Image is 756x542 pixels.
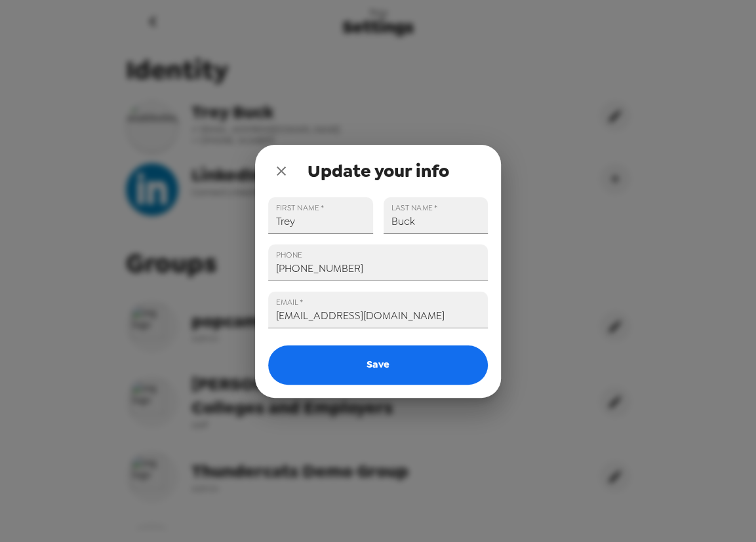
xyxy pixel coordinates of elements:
[308,159,449,183] span: Update your info
[268,158,294,184] button: close
[276,296,303,307] label: EMAIL
[276,249,302,260] label: PHONE
[276,202,324,213] label: FIRST NAME
[391,202,438,213] label: LAST NAME
[268,345,488,385] button: Save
